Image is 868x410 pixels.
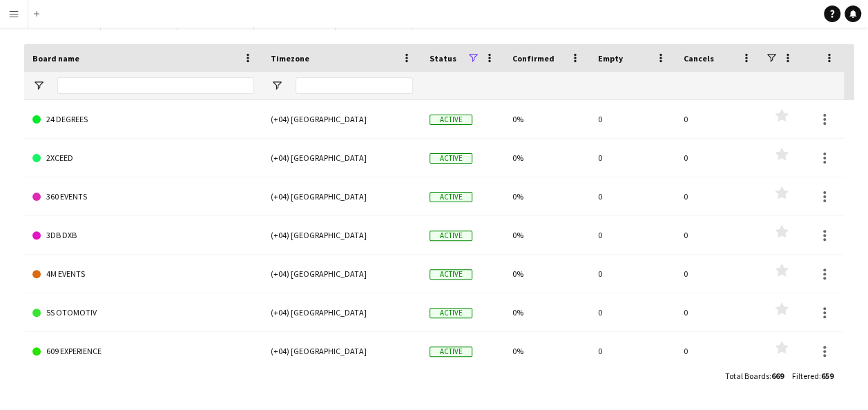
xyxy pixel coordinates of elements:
[262,139,421,177] div: (+04) [GEOGRAPHIC_DATA]
[430,153,472,164] span: Active
[430,53,456,64] span: Status
[32,332,254,371] a: 609 EXPERIENCE
[430,115,472,125] span: Active
[792,362,833,389] div: :
[430,231,472,241] span: Active
[430,192,472,202] span: Active
[684,53,714,64] span: Cancels
[590,216,675,254] div: 0
[725,371,769,381] span: Total Boards
[504,332,590,370] div: 0%
[725,362,784,389] div: :
[32,100,254,139] a: 24 DEGREES
[32,177,254,216] a: 360 EVENTS
[430,269,472,280] span: Active
[590,293,675,331] div: 0
[598,53,623,64] span: Empty
[504,255,590,293] div: 0%
[675,255,761,293] div: 0
[821,371,833,381] span: 659
[675,139,761,177] div: 0
[590,100,675,138] div: 0
[262,255,421,293] div: (+04) [GEOGRAPHIC_DATA]
[590,139,675,177] div: 0
[504,216,590,254] div: 0%
[675,216,761,254] div: 0
[675,100,761,138] div: 0
[32,255,254,293] a: 4M EVENTS
[262,332,421,370] div: (+04) [GEOGRAPHIC_DATA]
[262,293,421,331] div: (+04) [GEOGRAPHIC_DATA]
[430,346,472,357] span: Active
[32,79,45,92] button: Open Filter Menu
[504,177,590,215] div: 0%
[675,293,761,331] div: 0
[590,255,675,293] div: 0
[504,100,590,138] div: 0%
[57,77,254,94] input: Board name Filter Input
[504,139,590,177] div: 0%
[262,216,421,254] div: (+04) [GEOGRAPHIC_DATA]
[590,177,675,215] div: 0
[32,53,79,64] span: Board name
[430,308,472,318] span: Active
[32,293,254,332] a: 5S OTOMOTIV
[504,293,590,331] div: 0%
[675,332,761,370] div: 0
[296,77,413,94] input: Timezone Filter Input
[271,79,283,92] button: Open Filter Menu
[262,177,421,215] div: (+04) [GEOGRAPHIC_DATA]
[32,216,254,255] a: 3DB DXB
[675,177,761,215] div: 0
[271,53,309,64] span: Timezone
[792,371,819,381] span: Filtered
[512,53,554,64] span: Confirmed
[590,332,675,370] div: 0
[262,100,421,138] div: (+04) [GEOGRAPHIC_DATA]
[32,139,254,177] a: 2XCEED
[771,371,784,381] span: 669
